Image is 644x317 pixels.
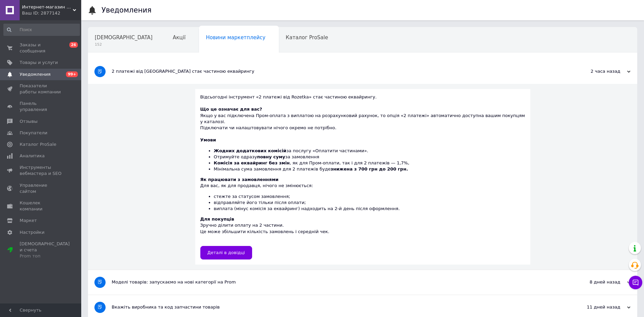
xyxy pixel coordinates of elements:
div: Моделі товарів: запускаємо на нові категорії на Prom [112,279,563,285]
li: відправляйте його тільки після оплати; [214,200,525,206]
span: Покупатели [20,130,47,136]
li: Мінімальна сума замовлення для 2 платежів буде [214,166,525,172]
input: Поиск [3,24,80,36]
b: Комісія за еквайринг без змін [214,160,290,165]
span: [DEMOGRAPHIC_DATA] и счета [20,241,70,259]
div: 2 платежі від [GEOGRAPHIC_DATA] стає частиною еквайрингу [112,68,563,74]
span: [DEMOGRAPHIC_DATA] [95,35,153,41]
span: 152 [95,42,153,47]
b: знижена з 700 грн до 200 грн. [331,166,408,172]
span: Заказы и сообщения [20,42,63,54]
span: Маркет [20,218,37,224]
b: Для покупців [200,217,234,222]
span: Новини маркетплейсу [206,35,265,41]
b: Як працювати з замовленнями [200,177,279,182]
span: 26 [69,42,78,48]
b: Що це означає для вас? [200,107,262,112]
span: Акції [173,35,186,41]
b: повну суму [257,154,285,159]
li: виплата (мінус комісія за еквайринг) надходить на 2-й день після оформлення. [214,206,525,212]
span: Каталог ProSale [286,35,328,41]
span: Управление сайтом [20,182,63,195]
span: Деталі в довідці [207,250,245,255]
span: Товары и услуги [20,60,58,66]
div: Вкажіть виробника та код запчастини товарів [112,304,563,310]
span: Каталог ProSale [20,141,56,148]
b: Жодних додаткових комісій [214,148,287,153]
span: Кошелек компании [20,200,63,212]
div: 8 дней назад [563,279,630,285]
span: Аналитика [20,153,45,159]
button: Чат с покупателем [629,276,642,289]
div: Ваш ID: 2877142 [22,10,81,16]
span: Отзывы [20,118,38,124]
li: Отримуйте одразу за замовлення [214,154,525,160]
span: Инструменты вебмастера и SEO [20,164,63,177]
div: 2 часа назад [563,68,630,74]
h1: Уведомления [102,6,152,14]
span: Панель управления [20,100,63,113]
div: Prom топ [20,253,70,259]
div: Зручно ділити оплату на 2 частини. Це може збільшити кількість замовлень і середній чек. [200,216,525,241]
b: Умови [200,137,216,142]
span: Настройки [20,229,44,235]
div: Відсьогодні інструмент «2 платежі від Rozetka» стає частиною еквайрингу. [200,94,525,106]
li: , як для Пром-оплати, так і для 2 платежів — 1,7%, [214,160,525,166]
a: Деталі в довідці [200,246,252,259]
span: Показатели работы компании [20,83,63,95]
span: 99+ [66,71,78,77]
div: 11 дней назад [563,304,630,310]
li: за послугу «Оплатити частинами». [214,148,525,154]
span: Интернет-магазин "Needful Shop" [22,4,73,10]
span: Уведомления [20,71,50,77]
div: Для вас, як для продавця, нічого не змінюється: [200,177,525,212]
div: Якщо у вас підключена Пром-оплата з виплатою на розрахунковий рахунок, то опція «2 платежі» автом... [200,106,525,131]
li: стежте за статусом замовлення; [214,194,525,200]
